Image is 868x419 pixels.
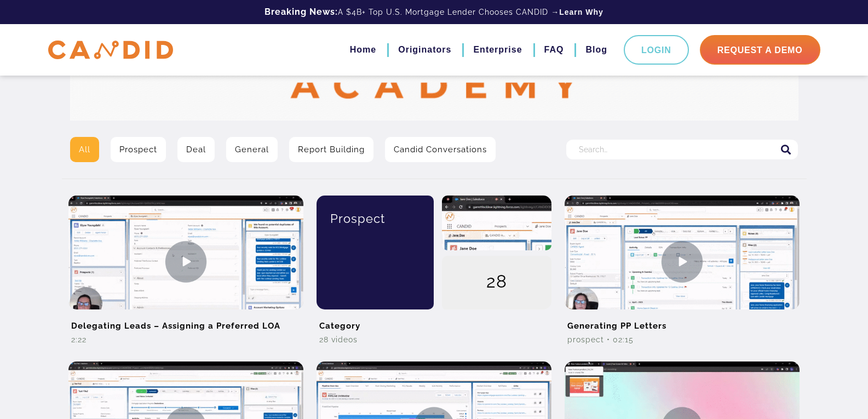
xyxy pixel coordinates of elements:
[226,137,278,162] a: General
[473,41,522,59] a: Enterprise
[325,196,426,242] div: Prospect
[350,41,376,59] a: Home
[385,137,496,162] a: Candid Conversations
[565,309,800,334] h2: Generating PP Letters
[544,41,564,59] a: FAQ
[317,309,551,334] h2: Category
[48,41,173,60] img: CANDID APP
[442,256,551,311] div: 28
[624,35,689,65] a: Login
[68,309,303,334] h2: Delegating Leads – Assigning a Preferred LOA
[398,41,451,59] a: Originators
[317,334,551,345] div: 28 Videos
[559,7,603,18] a: Learn Why
[111,137,166,162] a: Prospect
[265,7,338,17] b: Breaking News:
[585,41,607,59] a: Blog
[565,334,800,345] div: Prospect • 02:15
[68,334,303,345] div: 2:22
[177,137,215,162] a: Deal
[700,35,820,65] a: Request A Demo
[565,196,800,328] img: Generating PP Letters Video
[70,137,99,162] a: All
[68,196,303,328] img: Delegating Leads – Assigning a Preferred LOA Video
[289,137,373,162] a: Report Building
